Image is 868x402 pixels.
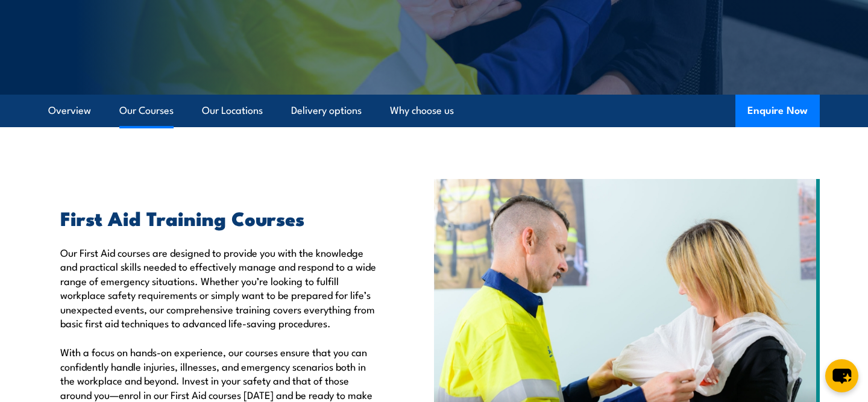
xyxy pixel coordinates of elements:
a: Our Locations [202,95,263,127]
button: chat-button [825,359,858,392]
a: Our Courses [119,95,174,127]
h2: First Aid Training Courses [60,209,379,226]
button: Enquire Now [735,95,820,127]
p: Our First Aid courses are designed to provide you with the knowledge and practical skills needed ... [60,245,379,330]
a: Delivery options [291,95,362,127]
a: Overview [48,95,91,127]
a: Why choose us [390,95,454,127]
